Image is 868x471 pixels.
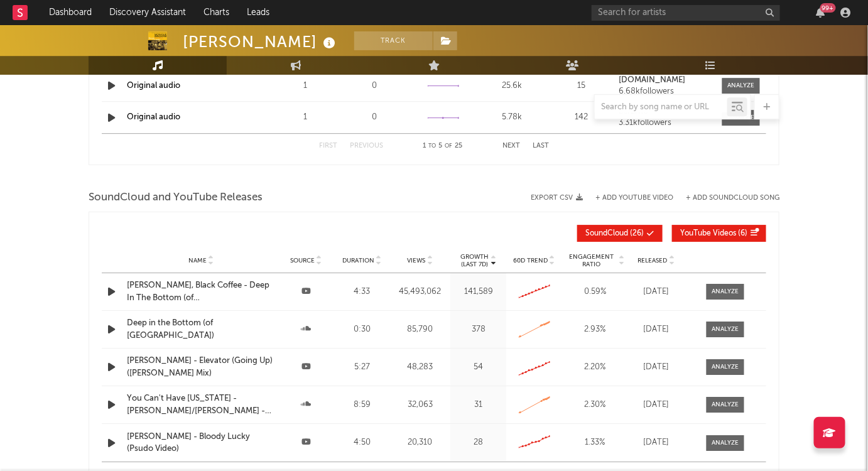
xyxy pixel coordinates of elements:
button: First [319,143,337,149]
button: Track [354,31,433,50]
div: [DATE] [631,399,681,411]
strong: [DOMAIN_NAME] [619,76,685,84]
button: + Add SoundCloud Song [673,195,779,202]
div: 1.33 % [565,436,625,449]
div: 3.31k followers [619,119,713,127]
span: Released [638,257,668,264]
span: Views [408,257,426,264]
div: 85,790 [393,323,448,336]
p: Growth [460,253,489,261]
div: 0.59 % [565,286,625,298]
button: 99+ [816,8,825,18]
button: + Add YouTube Video [595,195,673,202]
div: 25.6k [481,80,544,92]
span: ( 26 ) [585,230,644,237]
div: 1 [274,80,337,92]
div: 378 [453,323,503,336]
div: + Add YouTube Video [583,195,673,202]
button: Last [533,143,549,149]
div: 5:27 [337,361,387,374]
div: 8:59 [337,399,387,411]
div: 141,589 [453,286,503,298]
div: 28 [453,436,503,449]
div: 48,283 [393,361,448,374]
div: 99 + [820,3,836,13]
div: 45,493,062 [393,286,448,298]
div: 2.93 % [565,323,625,336]
div: [DATE] [631,361,681,374]
button: YouTube Videos(6) [672,225,766,242]
div: 20,310 [393,436,448,449]
span: Source [290,257,315,264]
div: 4:33 [337,286,387,298]
div: 54 [453,361,503,374]
button: SoundCloud(26) [577,225,663,242]
span: to [429,143,437,149]
div: 31 [453,399,503,411]
a: Deep in the Bottom (of [GEOGRAPHIC_DATA]) [127,317,275,342]
div: [DATE] [631,323,681,336]
span: SoundCloud [585,230,628,237]
div: 2.30 % [565,399,625,411]
span: Name [188,257,207,264]
div: 15 [550,80,613,92]
div: [DATE] [631,286,681,298]
div: [DATE] [631,436,681,449]
a: Original audio [127,82,180,90]
div: 0 [343,80,406,92]
a: [PERSON_NAME] - Bloody Lucky (Psudo Video) [127,431,275,455]
span: Engagement Ratio [565,253,617,268]
span: YouTube Videos [680,230,736,237]
input: Search for artists [592,5,780,21]
span: 60D Trend [513,257,548,264]
a: [PERSON_NAME], Black Coffee - Deep In The Bottom (of [GEOGRAPHIC_DATA]) [127,279,275,304]
span: SoundCloud and YouTube Releases [89,190,263,205]
p: (Last 7d) [460,261,489,268]
span: Duration [342,257,374,264]
div: 4:50 [337,436,387,449]
button: Next [502,143,520,149]
div: 32,063 [393,399,448,411]
div: 6.68k followers [619,87,713,96]
a: [DOMAIN_NAME] [619,76,713,85]
a: You Can't Have [US_STATE] - [PERSON_NAME]/[PERSON_NAME] - 2005 - Shelter Records [127,392,275,417]
div: [PERSON_NAME] [183,31,339,52]
a: [PERSON_NAME] - Elevator (Going Up) ([PERSON_NAME] Mix) [127,355,275,379]
button: + Add SoundCloud Song [686,195,779,202]
div: 0:30 [337,323,387,336]
button: Previous [350,143,383,149]
button: Export CSV [531,194,583,202]
div: 2.20 % [565,361,625,374]
span: ( 6 ) [680,230,747,237]
div: 1 5 25 [408,139,477,154]
input: Search by song name or URL [595,102,727,112]
span: of [445,143,453,149]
